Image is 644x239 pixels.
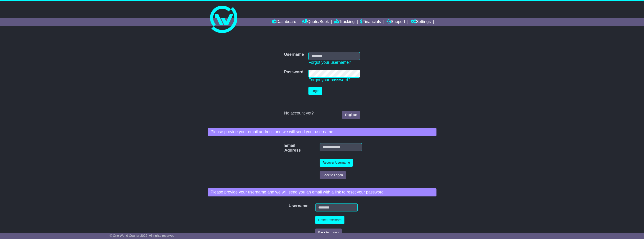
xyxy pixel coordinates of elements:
a: Support [387,18,405,26]
button: Back to Logon [320,171,346,179]
div: Please provide your email address and we will send your username [208,128,436,136]
label: Email Address [282,143,290,153]
button: Back to Logon [315,229,342,236]
button: Recover Username [320,159,353,167]
a: Quote/Book [302,18,329,26]
span: © One World Courier 2025. All rights reserved. [110,234,175,237]
button: Login [308,87,322,95]
a: Register [342,111,360,119]
a: Financials [360,18,381,26]
a: Settings [411,18,431,26]
a: Forgot your password? [308,78,350,82]
label: Password [284,70,303,75]
a: Forgot your username? [308,60,351,65]
button: Reset Password [315,216,344,224]
label: Username [286,203,292,208]
a: Dashboard [272,18,296,26]
a: Tracking [334,18,354,26]
div: Please provide your username and we will send you an email with a link to reset your password [208,188,436,196]
label: Username [284,52,304,57]
div: No account yet? [284,111,360,116]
